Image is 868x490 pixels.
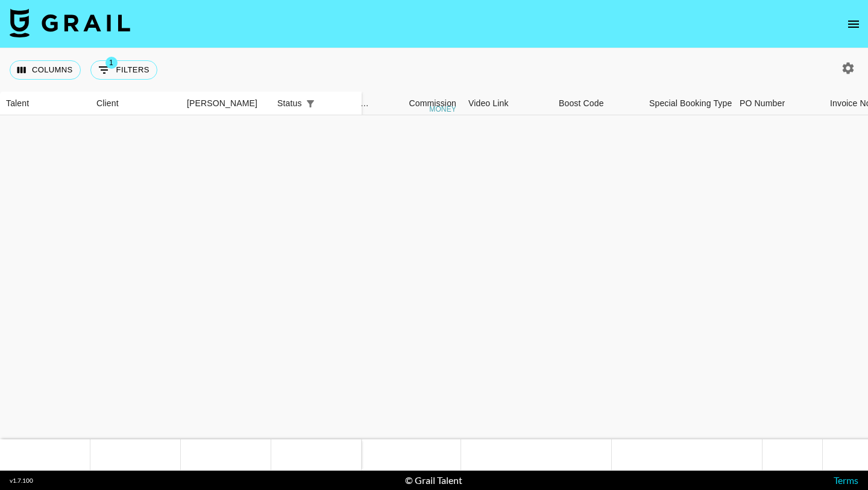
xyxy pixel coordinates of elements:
[841,12,866,36] button: open drawer
[90,92,181,115] div: Client
[187,92,257,115] div: [PERSON_NAME]
[734,92,824,115] div: PO Number
[468,92,509,115] div: Video Link
[181,92,271,115] div: Booker
[649,92,732,115] div: Special Booking Type
[10,477,33,485] div: v 1.7.100
[559,92,604,115] div: Boost Code
[740,92,785,115] div: PO Number
[462,92,553,115] div: Video Link
[302,95,319,112] div: 1 active filter
[409,92,456,115] div: Commission
[10,60,81,80] button: Select columns
[429,106,456,113] div: money
[271,92,362,115] div: Status
[405,474,462,486] div: © Grail Talent
[10,8,130,37] img: Grail Talent
[834,474,858,486] a: Terms
[6,92,29,115] div: Talent
[96,92,119,115] div: Client
[105,57,118,69] span: 1
[277,92,302,115] div: Status
[90,60,157,80] button: Show filters
[643,92,734,115] div: Special Booking Type
[553,92,643,115] div: Boost Code
[302,95,319,112] button: Show filters
[319,95,336,112] button: Sort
